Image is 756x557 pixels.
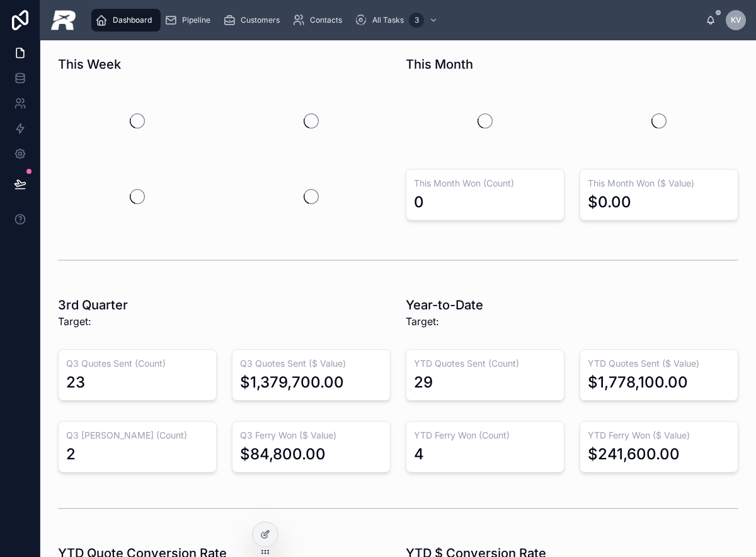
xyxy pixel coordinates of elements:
[414,429,556,442] h3: YTD Ferry Won (Count)
[588,192,631,212] div: $0.00
[50,10,76,30] img: App logo
[58,296,128,314] h1: 3rd Quarter
[409,13,424,28] div: 3
[414,372,433,393] div: 29
[588,372,688,393] div: $1,778,100.00
[372,15,404,25] span: All Tasks
[351,9,444,32] a: All Tasks3
[86,6,706,34] div: scrollable content
[588,444,680,464] div: $241,600.00
[406,314,483,329] span: Target:
[414,192,424,212] div: 0
[91,9,161,32] a: Dashboard
[588,177,730,190] h3: This Month Won ($ Value)
[58,55,121,73] h1: This Week
[66,444,76,464] div: 2
[66,429,209,442] h3: Q3 [PERSON_NAME] (Count)
[66,372,85,393] div: 23
[240,372,344,393] div: $1,379,700.00
[240,429,382,442] h3: Q3 Ferry Won ($ Value)
[241,15,280,25] span: Customers
[161,9,219,32] a: Pipeline
[588,429,730,442] h3: YTD Ferry Won ($ Value)
[289,9,351,32] a: Contacts
[219,9,289,32] a: Customers
[414,444,424,464] div: 4
[58,314,128,329] span: Target:
[406,55,473,73] h1: This Month
[240,357,382,370] h3: Q3 Quotes Sent ($ Value)
[113,15,152,25] span: Dashboard
[240,444,326,464] div: $84,800.00
[414,357,556,370] h3: YTD Quotes Sent (Count)
[406,296,483,314] h1: Year-to-Date
[182,15,210,25] span: Pipeline
[588,357,730,370] h3: YTD Quotes Sent ($ Value)
[731,15,742,25] span: KV
[414,177,556,190] h3: This Month Won (Count)
[310,15,342,25] span: Contacts
[66,357,209,370] h3: Q3 Quotes Sent (Count)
